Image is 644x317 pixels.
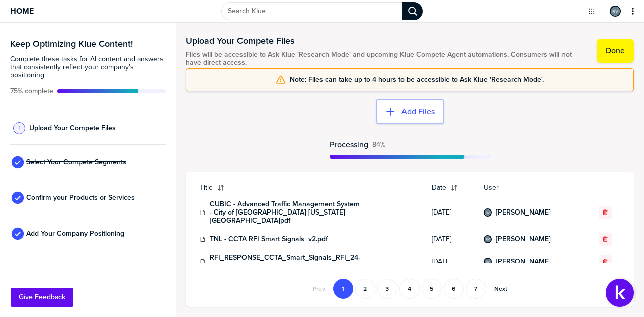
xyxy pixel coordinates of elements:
[10,39,166,48] h3: Keep Optimizing Klue Content!
[221,2,403,20] input: Search Klue
[210,254,361,270] a: RFI_RESPONSE_CCTA_Smart_Signals_RFI_24-5_(Econolite).pdf
[484,258,492,266] div: Ryan Vander Ryk
[496,235,551,243] a: [PERSON_NAME]
[11,288,73,307] button: Give Feedback
[210,200,361,225] a: CUBIC - Advanced Traffic Management System - City of [GEOGRAPHIC_DATA] [US_STATE][GEOGRAPHIC_DATA...
[432,184,446,192] span: Date
[399,279,420,299] button: Go to page 4
[606,46,625,56] label: Done
[403,2,423,20] div: Search Klue
[330,140,368,149] span: Processing
[307,279,331,299] button: Go to previous page
[10,7,34,15] span: Home
[200,184,213,192] span: Title
[485,209,491,216] img: ced9b30f170be31f2139604fa0fe14aa-sml.png
[290,76,544,84] span: Note: Files can take up to 4 hours to be accessible to Ask Klue 'Research Mode'.
[496,208,551,217] a: [PERSON_NAME]
[606,279,634,307] button: Open Support Center
[485,259,491,265] img: ced9b30f170be31f2139604fa0fe14aa-sml.png
[26,194,135,202] span: Confirm your Products or Services
[19,124,20,132] span: 1
[210,235,328,243] a: TNL - CCTA RFI Smart Signals_v2.pdf
[488,279,513,299] button: Go to next page
[10,55,166,79] span: Complete these tasks for AI content and answers that consistently reflect your company’s position...
[432,208,471,217] span: [DATE]
[306,279,514,299] nav: Pagination Navigation
[611,7,620,16] img: ced9b30f170be31f2139604fa0fe14aa-sml.png
[496,258,551,266] a: [PERSON_NAME]
[484,208,492,217] div: Ryan Vander Ryk
[444,279,464,299] button: Go to page 6
[485,236,491,242] img: ced9b30f170be31f2139604fa0fe14aa-sml.png
[355,279,375,299] button: Go to page 2
[401,107,435,117] label: Add Files
[587,6,597,16] button: Open Drop
[10,87,53,95] span: Active
[29,124,116,132] span: Upload Your Compete Files
[484,184,578,192] span: User
[432,258,471,266] span: [DATE]
[432,235,471,243] span: [DATE]
[422,279,442,299] button: Go to page 5
[484,235,492,243] div: Ryan Vander Ryk
[610,6,621,17] div: Ryan Vander Ryk
[26,158,126,166] span: Select Your Compete Segments
[186,51,587,67] span: Files will be accessible to Ask Klue 'Research Mode' and upcoming Klue Compete Agent automations....
[609,5,622,18] a: Edit Profile
[466,279,486,299] button: Go to page 7
[372,141,385,149] span: Active
[186,35,587,47] h1: Upload Your Compete Files
[26,230,124,238] span: Add Your Company Positioning
[377,279,397,299] button: Go to page 3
